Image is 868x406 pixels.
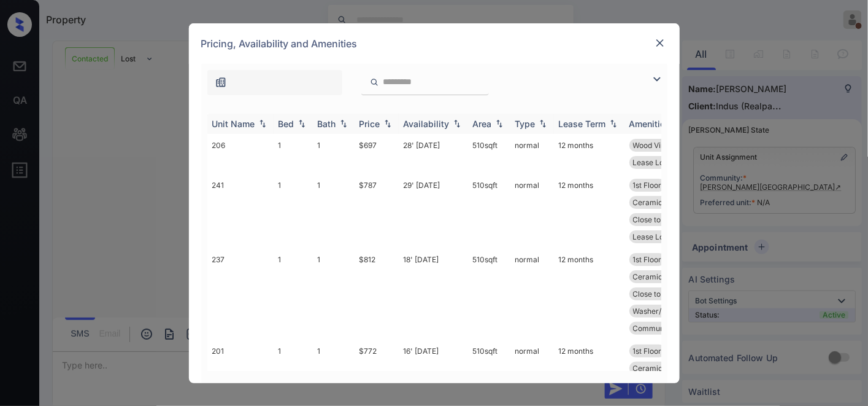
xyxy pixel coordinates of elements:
span: 1st Floor [633,346,662,356]
span: Washer/Dryer Co... [633,306,699,316]
td: 241 [207,174,274,248]
td: 1 [313,248,355,340]
img: sorting [296,119,308,128]
td: 237 [207,248,274,340]
div: Price [359,119,380,129]
div: Type [515,119,536,129]
span: Lease Lock [633,158,673,167]
td: 206 [207,134,274,174]
td: 510 sqft [468,248,510,340]
td: $697 [355,134,399,174]
div: Pricing, Availability and Amenities [189,23,680,64]
div: Lease Term [559,119,606,129]
td: 1 [274,134,313,174]
img: sorting [382,119,394,128]
span: Wood Vinyl Bed ... [633,141,694,150]
span: Close to [PERSON_NAME]... [633,215,728,224]
td: $787 [355,174,399,248]
td: normal [510,134,554,174]
img: icon-zuma [650,72,664,87]
span: Close to [PERSON_NAME]... [633,289,728,299]
div: Availability [404,119,450,129]
td: 510 sqft [468,134,510,174]
img: sorting [493,119,505,128]
span: Ceramic Tile Di... [633,198,693,207]
span: Ceramic Tile Di... [633,364,693,373]
span: 1st Floor [633,181,662,190]
img: sorting [537,119,549,128]
td: 12 months [554,174,624,248]
div: Bath [318,119,336,129]
img: sorting [337,119,350,128]
span: Community Fee [633,324,688,333]
img: sorting [451,119,463,128]
td: 1 [274,174,313,248]
td: 12 months [554,134,624,174]
td: 29' [DATE] [399,174,468,248]
td: normal [510,174,554,248]
div: Unit Name [212,119,255,129]
img: close [654,37,666,49]
td: 1 [313,174,355,248]
td: $812 [355,248,399,340]
span: Lease Lock [633,232,673,241]
span: 1st Floor [633,255,662,264]
img: sorting [256,119,269,128]
span: Ceramic Tile Di... [633,272,693,281]
td: 1 [274,248,313,340]
td: 510 sqft [468,174,510,248]
img: icon-zuma [370,77,379,88]
div: Area [473,119,492,129]
td: 28' [DATE] [399,134,468,174]
td: normal [510,248,554,340]
img: sorting [607,119,620,128]
td: 12 months [554,248,624,340]
td: 1 [313,134,355,174]
img: icon-zuma [215,76,227,88]
td: 18' [DATE] [399,248,468,340]
div: Amenities [629,119,670,129]
div: Bed [278,119,294,129]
